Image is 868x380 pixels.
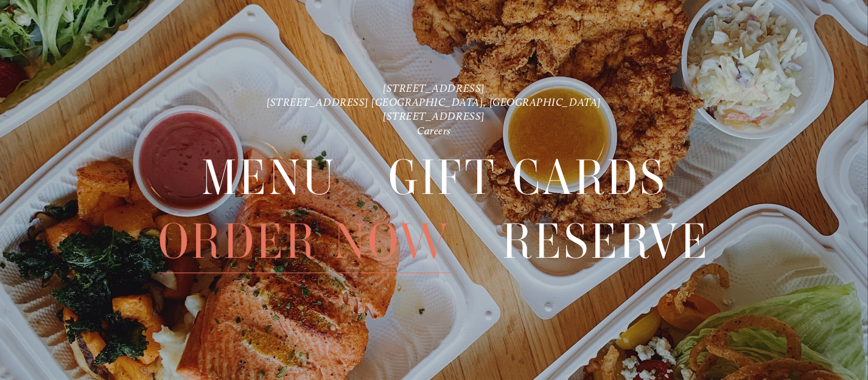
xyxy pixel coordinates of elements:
a: [STREET_ADDRESS] [383,110,485,123]
a: Reserve [502,210,710,272]
span: Order Now [158,210,450,273]
a: Careers [417,124,451,137]
a: Gift Cards [388,147,667,209]
a: Order Now [158,210,450,272]
span: Menu [201,147,337,210]
a: Menu [201,147,337,209]
a: [STREET_ADDRESS] [383,81,485,94]
span: Reserve [502,210,710,273]
span: Gift Cards [388,147,667,210]
a: [STREET_ADDRESS] [GEOGRAPHIC_DATA], [GEOGRAPHIC_DATA] [267,95,601,108]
